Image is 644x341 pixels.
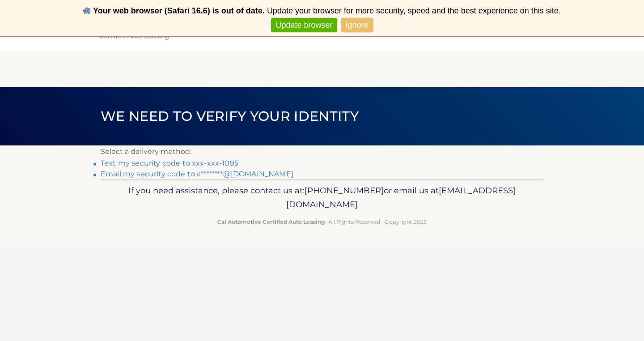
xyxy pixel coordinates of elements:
[101,108,359,124] span: We need to verify your identity
[106,217,538,226] p: - All Rights Reserved - Copyright 2025
[271,18,337,33] a: Update browser
[93,6,265,15] b: Your web browser (Safari 16.6) is out of date.
[101,159,238,167] a: Text my security code to xxx-xxx-1095
[305,185,384,196] span: [PHONE_NUMBER]
[101,170,293,178] a: Email my security code to a********@[DOMAIN_NAME]
[101,145,543,158] p: Select a delivery method:
[267,6,561,15] span: Update your browser for more security, speed and the best experience on this site.
[341,18,373,33] a: Ignore
[217,218,325,225] strong: Cal Automotive Certified Auto Leasing
[106,183,538,212] p: If you need assistance, please contact us at: or email us at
